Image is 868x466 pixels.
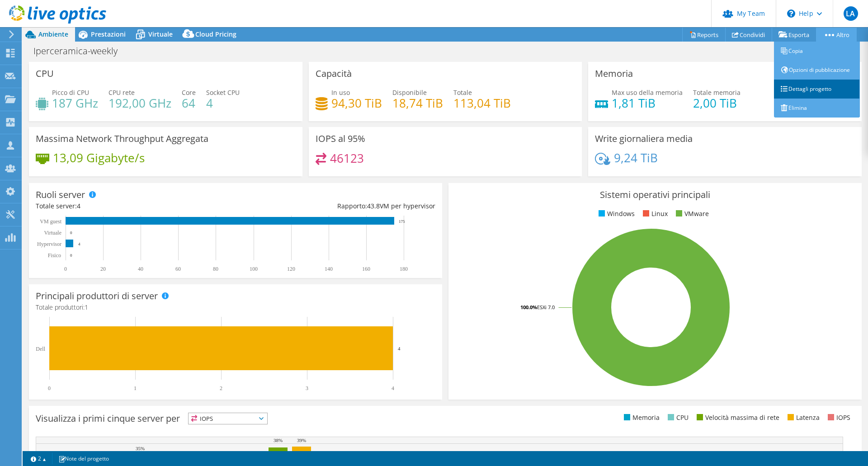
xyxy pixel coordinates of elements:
[595,134,693,144] h3: Write giornaliera media
[674,209,709,219] li: VMware
[52,88,89,97] span: Picco di CPU
[77,202,80,210] span: 4
[774,80,860,99] a: Dettagli progetto
[189,413,267,424] span: IOPS
[331,88,350,97] span: In uso
[36,69,54,79] h3: CPU
[100,266,106,272] text: 20
[138,266,143,272] text: 40
[595,69,633,79] h3: Memoria
[772,28,816,42] a: Esporta
[70,253,72,258] text: 0
[52,98,98,108] h4: 187 GHz
[70,231,72,235] text: 0
[398,346,401,351] text: 4
[362,266,370,272] text: 160
[330,153,364,163] h4: 46123
[306,385,308,391] text: 3
[844,6,858,21] span: LA
[325,266,333,272] text: 140
[641,209,668,219] li: Linux
[78,242,80,246] text: 4
[36,302,435,312] h4: Totale produttori:
[453,88,472,97] span: Totale
[622,413,660,423] li: Memoria
[250,266,258,272] text: 100
[367,202,380,210] span: 43.8
[392,98,443,108] h4: 18,74 TiB
[274,438,283,443] text: 38%
[596,209,635,219] li: Windows
[694,413,779,423] li: Velocità massima di rete
[64,266,67,272] text: 0
[316,134,365,144] h3: IOPS al 95%
[48,252,61,259] text: Fisico
[48,385,51,391] text: 0
[134,385,137,391] text: 1
[785,413,820,423] li: Latenza
[455,190,855,200] h3: Sistemi operativi principali
[206,88,240,97] span: Socket CPU
[287,266,295,272] text: 120
[612,88,683,97] span: Max uso della memoria
[236,201,435,211] div: Rapporto: VM per hypervisor
[693,98,741,108] h4: 2,00 TiB
[213,266,218,272] text: 80
[316,69,352,79] h3: Capacità
[108,98,171,108] h4: 192,00 GHz
[182,88,196,97] span: Core
[682,28,726,42] a: Reports
[36,346,45,352] text: Dell
[52,453,115,464] a: Note del progetto
[816,28,857,42] a: Altro
[774,42,860,61] a: Copia
[537,304,555,311] tspan: ESXi 7.0
[331,98,382,108] h4: 94,30 TiB
[399,219,405,224] text: 175
[774,99,860,118] a: Elimina
[85,303,88,311] span: 1
[297,438,306,443] text: 39%
[36,134,208,144] h3: Massima Network Throughput Aggregata
[774,61,860,80] a: Opzioni di pubblicazione
[725,28,772,42] a: Condividi
[206,98,240,108] h4: 4
[37,241,61,247] text: Hypervisor
[693,88,741,97] span: Totale memoria
[195,30,236,38] span: Cloud Pricing
[175,266,181,272] text: 60
[220,385,222,391] text: 2
[108,88,135,97] span: CPU rete
[787,9,795,18] svg: \n
[53,153,145,163] h4: 13,09 Gigabyte/s
[40,218,61,225] text: VM guest
[136,446,145,451] text: 35%
[182,98,196,108] h4: 64
[826,413,850,423] li: IOPS
[36,201,236,211] div: Totale server:
[392,88,427,97] span: Disponibile
[36,190,85,200] h3: Ruoli server
[24,453,52,464] a: 2
[453,98,511,108] h4: 113,04 TiB
[148,30,173,38] span: Virtuale
[36,291,158,301] h3: Principali produttori di server
[29,46,132,56] h1: Iperceramica-weekly
[520,304,537,311] tspan: 100.0%
[38,30,68,38] span: Ambiente
[392,385,394,391] text: 4
[665,413,689,423] li: CPU
[44,230,61,236] text: Virtuale
[612,98,683,108] h4: 1,81 TiB
[400,266,408,272] text: 180
[91,30,126,38] span: Prestazioni
[614,153,658,163] h4: 9,24 TiB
